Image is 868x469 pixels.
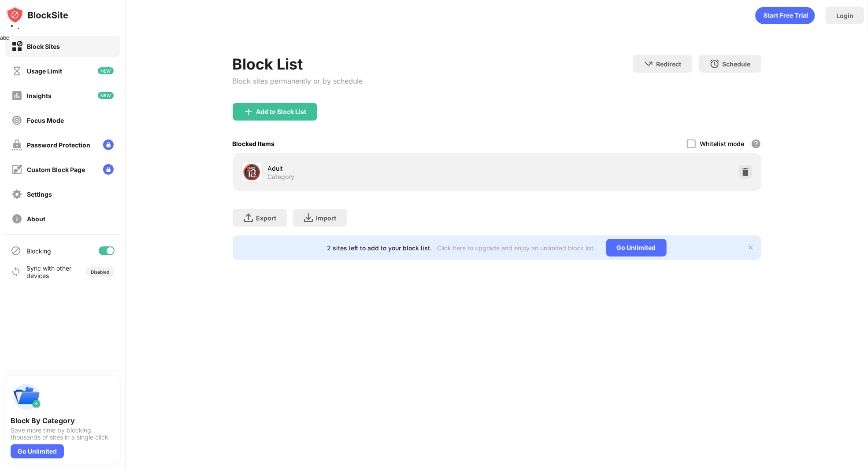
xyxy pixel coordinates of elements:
div: Redirect [657,60,682,68]
div: Disabled [91,269,109,275]
img: about-off.svg [11,213,22,224]
div: Go Unlimited [606,239,667,256]
div: About [27,215,45,223]
div: Block List [233,55,363,73]
img: sync-icon.svg [11,267,21,277]
img: blocking-icon.svg [11,245,21,256]
div: Block By Category [11,416,115,425]
div: Go Unlimited [11,444,64,458]
img: x-button.svg [747,244,754,251]
img: time-usage-off.svg [11,66,22,77]
img: password-protection-off.svg [11,139,22,150]
div: Import [316,214,337,222]
img: block-on.svg [11,41,22,52]
div: animation [755,7,815,24]
div: Sync with other devices [26,264,72,279]
div: Block sites permanently or by schedule [233,77,363,85]
div: Save more time by blocking thousands of sites in a single click [11,427,115,441]
img: push-categories.svg [11,381,42,413]
div: Click here to upgrade and enjoy an unlimited block list. [438,244,596,252]
img: lock-menu.svg [103,139,114,150]
div: Category [268,173,295,181]
img: customize-block-page-off.svg [11,164,22,175]
img: new-icon.svg [98,67,114,74]
div: Add to Block List [256,108,307,115]
img: logo-blocksite.svg [6,6,68,24]
img: insights-off.svg [11,90,22,101]
div: Blocking [26,247,51,255]
div: Settings [27,191,52,198]
div: Insights [27,92,52,99]
div: Usage Limit [27,67,62,75]
img: lock-menu.svg [103,164,114,175]
div: Password Protection [27,141,90,149]
div: Whitelist mode [700,140,745,147]
div: Block Sites [27,43,60,50]
div: Custom Block Page [27,166,85,173]
div: Login [836,12,853,19]
div: Focus Mode [27,117,64,124]
div: Schedule [723,60,751,68]
img: focus-off.svg [11,115,22,126]
div: 🔞 [243,163,261,181]
div: Export [256,214,277,222]
div: Blocked Items [233,140,275,147]
img: new-icon.svg [98,92,114,99]
div: Adult [268,164,497,173]
img: settings-off.svg [11,189,22,200]
div: 2 sites left to add to your block list. [327,244,432,252]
